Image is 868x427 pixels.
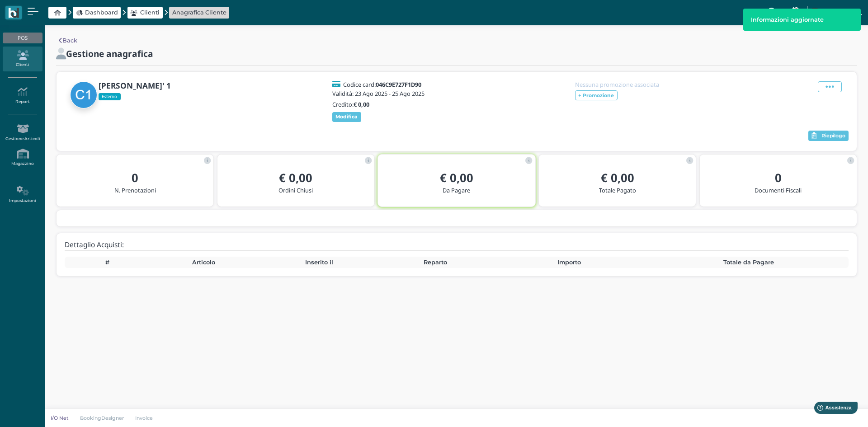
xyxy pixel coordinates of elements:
a: Dashboard [76,8,118,17]
th: # [65,257,150,268]
h5: N. Prenotazioni [64,187,206,193]
b: € 0,00 [354,100,369,108]
th: Articolo [150,257,257,268]
b: 046C9E727F1D90 [376,80,421,89]
a: Clienti [130,8,160,17]
h5: Ordini Chiusi [225,187,367,193]
img: logo [8,8,19,18]
a: Gestione Articoli [3,120,42,145]
h5: Documenti Fiscali [707,187,849,193]
h5: Da Pagare [385,187,528,193]
h5: Codice card: [343,81,421,88]
th: Inserito il [257,257,381,268]
a: Back [59,36,77,45]
a: Magazzino [3,145,42,170]
b: € 0,00 [440,170,473,186]
h5: Nessuna promozione associata [575,81,670,88]
b: Modifica [335,113,358,120]
a: Impostazioni [3,182,42,207]
span: Assistenza [27,7,60,14]
b: € 0,00 [601,170,634,186]
h5: Totale Pagato [546,187,689,193]
b: + Promozione [578,92,614,99]
div: POS [3,33,42,43]
b: 0 [132,170,138,186]
h5: Credito: [332,101,427,108]
a: Anagrafica Cliente [172,8,226,17]
b: 0 [775,170,782,186]
span: Clienti [140,8,160,17]
b: [PERSON_NAME]' 1 [99,80,171,91]
h4: Dettaglio Acquisti: [65,241,124,249]
b: € 0,00 [279,170,312,186]
button: Riepilogo [808,131,849,141]
span: Esterno [99,93,121,100]
h5: Validità: 23 Ago 2025 - 25 Ago 2025 [332,90,427,97]
div: Informazioni aggiornate [744,9,860,30]
a: Report [3,83,42,108]
th: Reparto [381,257,490,268]
a: ... Tenuta del Barco [808,2,863,23]
iframe: Help widget launcher [804,399,860,419]
span: Riepilogo [821,133,845,139]
span: Dashboard [85,8,118,17]
a: Clienti [3,47,42,71]
th: Totale da Pagare [648,257,849,268]
h2: Gestione anagrafica [66,49,153,58]
img: calo' 1 null [70,81,97,108]
th: Importo [490,257,648,268]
